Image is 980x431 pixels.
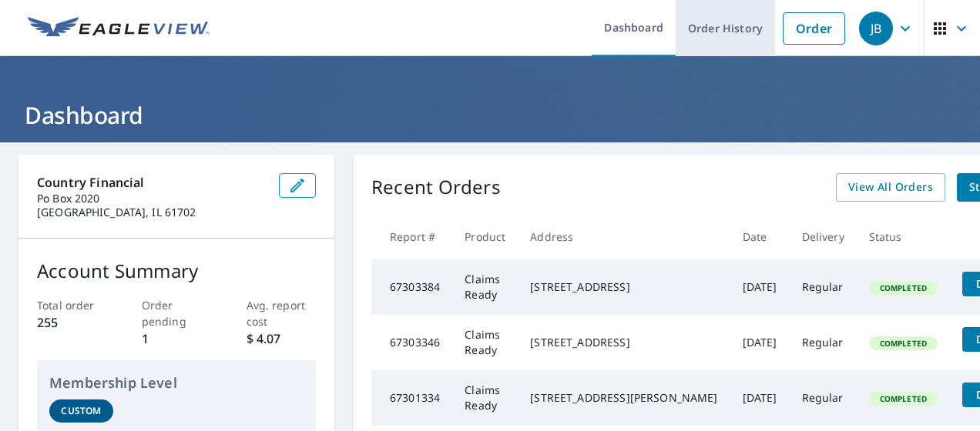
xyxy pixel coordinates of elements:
[37,297,107,313] p: Total order
[142,297,212,329] p: Order pending
[452,315,518,370] td: Claims Ready
[371,173,501,202] p: Recent Orders
[49,373,304,393] p: Membership Level
[790,370,857,426] td: Regular
[452,214,518,259] th: Product
[871,338,936,349] span: Completed
[530,279,717,295] div: [STREET_ADDRESS]
[371,315,452,370] td: 67303346
[37,313,107,332] p: 255
[857,214,950,259] th: Status
[28,17,210,40] img: EV Logo
[530,390,717,406] div: [STREET_ADDRESS][PERSON_NAME]
[871,282,936,293] span: Completed
[452,370,518,426] td: Claims Ready
[518,214,730,259] th: Address
[859,12,893,45] div: JB
[18,99,962,131] h1: Dashboard
[836,173,945,202] a: View All Orders
[371,214,452,259] th: Report #
[730,214,790,259] th: Date
[247,329,317,348] p: $ 4.07
[730,315,790,370] td: [DATE]
[530,335,717,350] div: [STREET_ADDRESS]
[790,315,857,370] td: Regular
[730,370,790,426] td: [DATE]
[37,205,267,219] p: [GEOGRAPHIC_DATA], IL 61702
[142,329,212,348] p: 1
[371,370,452,426] td: 67301334
[730,259,790,315] td: [DATE]
[871,393,936,404] span: Completed
[247,297,317,329] p: Avg. report cost
[371,259,452,315] td: 67303384
[848,178,933,197] span: View All Orders
[37,173,267,192] p: Country Financial
[61,404,101,418] p: Custom
[37,192,267,205] p: Po Box 2020
[790,259,857,315] td: Regular
[783,12,845,45] a: Order
[790,214,857,259] th: Delivery
[37,257,316,285] p: Account Summary
[452,259,518,315] td: Claims Ready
